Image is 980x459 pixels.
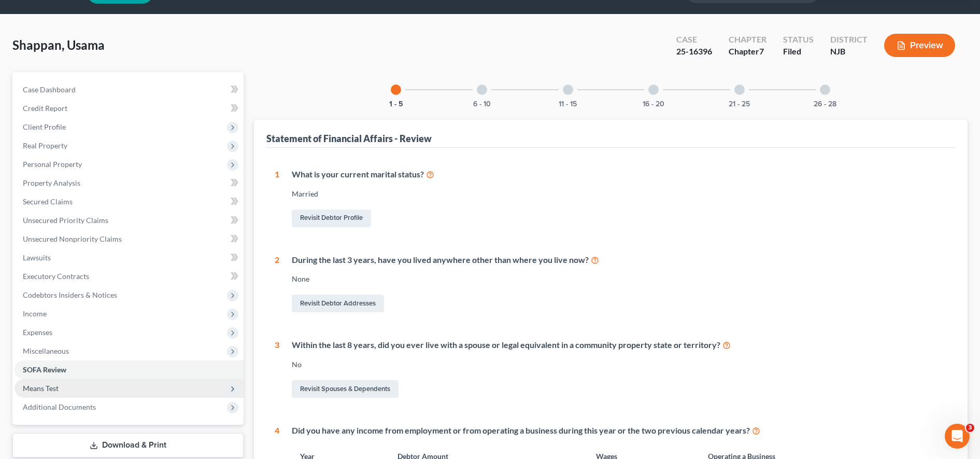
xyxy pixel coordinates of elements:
[389,101,403,108] button: 1 - 5
[292,295,384,312] a: Revisit Debtor Addresses
[884,34,955,57] button: Preview
[292,210,371,227] a: Revisit Debtor Profile
[830,46,868,58] div: NJB
[23,122,66,131] span: Client Profile
[275,169,279,229] div: 1
[23,253,51,262] span: Lawsuits
[15,99,244,118] a: Credit Report
[759,46,764,56] span: 7
[23,234,122,243] span: Unsecured Nonpriority Claims
[23,346,69,355] span: Miscellaneous
[15,360,244,379] a: SOFA Review
[729,101,750,108] button: 21 - 25
[292,359,947,370] div: No
[783,46,814,58] div: Filed
[15,230,244,248] a: Unsecured Nonpriority Claims
[15,248,244,267] a: Lawsuits
[783,34,814,46] div: Status
[292,254,947,266] div: During the last 3 years, have you lived anywhere other than where you live now?
[292,339,947,351] div: Within the last 8 years, did you ever live with a spouse or legal equivalent in a community prope...
[23,104,67,113] span: Credit Report
[266,132,432,145] div: Statement of Financial Affairs - Review
[729,46,766,58] div: Chapter
[12,433,244,457] a: Download & Print
[559,101,577,108] button: 11 - 15
[15,211,244,230] a: Unsecured Priority Claims
[15,174,244,192] a: Property Analysis
[643,101,664,108] button: 16 - 20
[676,34,712,46] div: Case
[966,424,974,432] span: 3
[729,34,766,46] div: Chapter
[292,274,947,284] div: None
[12,37,105,52] span: Shappan, Usama
[23,384,59,393] span: Means Test
[814,101,836,108] button: 26 - 28
[23,290,117,299] span: Codebtors Insiders & Notices
[23,160,82,169] span: Personal Property
[15,192,244,211] a: Secured Claims
[830,34,868,46] div: District
[23,365,66,374] span: SOFA Review
[23,178,80,187] span: Property Analysis
[292,425,947,437] div: Did you have any income from employment or from operating a business during this year or the two ...
[473,101,491,108] button: 6 - 10
[23,309,47,318] span: Income
[23,197,73,206] span: Secured Claims
[945,424,970,449] iframe: Intercom live chat
[275,339,279,400] div: 3
[15,267,244,286] a: Executory Contracts
[23,272,89,281] span: Executory Contracts
[23,216,108,225] span: Unsecured Priority Claims
[292,189,947,199] div: Married
[15,80,244,99] a: Case Dashboard
[292,169,947,180] div: What is your current marital status?
[676,46,712,58] div: 25-16396
[275,254,279,315] div: 2
[23,402,96,411] span: Additional Documents
[292,380,399,398] a: Revisit Spouses & Dependents
[23,141,67,150] span: Real Property
[23,85,76,94] span: Case Dashboard
[23,328,52,337] span: Expenses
